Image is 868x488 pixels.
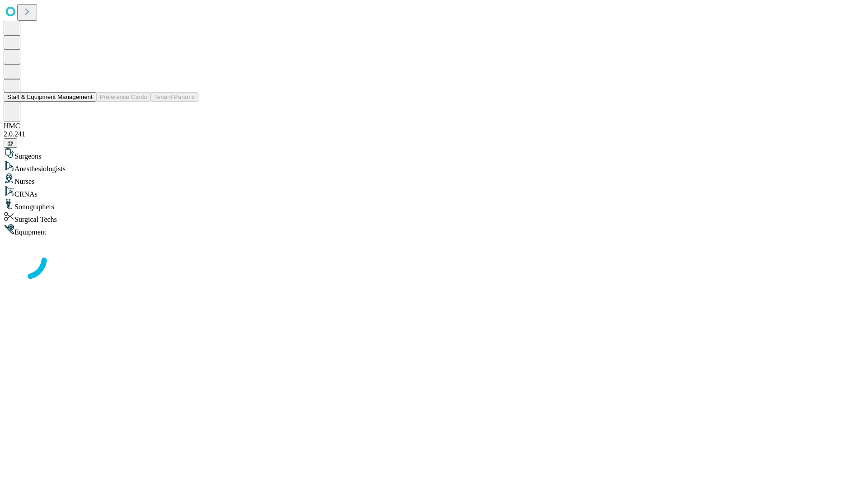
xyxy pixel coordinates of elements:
[4,148,864,160] div: Surgeons
[96,92,151,102] button: Preference Cards
[4,138,17,148] button: @
[4,211,864,224] div: Surgical Techs
[4,160,864,173] div: Anesthesiologists
[4,198,864,211] div: Sonographers
[4,173,864,186] div: Nurses
[7,140,14,146] span: @
[4,186,864,198] div: CRNAs
[4,224,864,236] div: Equipment
[4,122,864,130] div: HMC
[151,92,198,102] button: Tenant Params
[4,92,96,102] button: Staff & Equipment Management
[4,130,864,138] div: 2.0.241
